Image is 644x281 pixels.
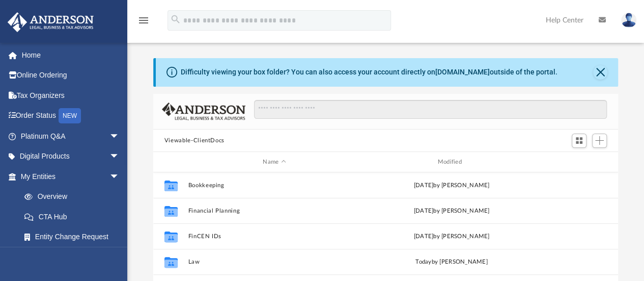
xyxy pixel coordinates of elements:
span: arrow_drop_down [109,166,130,187]
a: Tax Organizers [7,85,135,106]
img: User Pic [621,13,636,28]
a: CTA Hub [14,207,135,227]
a: Platinum Q&Aarrow_drop_down [7,126,135,146]
div: Difficulty viewing your box folder? You can also access your account directly on outside of the p... [181,67,557,78]
div: [DATE] by [PERSON_NAME] [365,232,538,241]
a: My Entitiesarrow_drop_down [7,166,135,187]
div: [DATE] by [PERSON_NAME] [365,181,538,190]
button: Bookkeeping [188,182,360,189]
input: Search files and folders [254,100,607,119]
div: Name [187,158,360,167]
a: menu [137,19,150,27]
button: Financial Planning [188,208,360,214]
button: Switch to Grid View [572,134,587,148]
span: arrow_drop_down [109,146,130,167]
div: id [542,158,613,167]
span: arrow_drop_down [109,126,130,147]
i: search [170,14,181,25]
a: Home [7,45,135,65]
div: [DATE] by [PERSON_NAME] [365,207,538,216]
img: Anderson Advisors Platinum Portal [5,12,97,32]
a: Overview [14,187,135,207]
button: Close [593,65,607,80]
a: Digital Productsarrow_drop_down [7,146,135,167]
span: today [415,259,431,265]
a: Entity Change Request [14,227,135,247]
div: by [PERSON_NAME] [365,258,538,267]
div: id [158,158,183,167]
a: Online Ordering [7,65,135,86]
button: FinCEN IDs [188,233,360,240]
div: Modified [365,158,538,167]
button: Add [592,134,607,148]
a: [DOMAIN_NAME] [435,68,490,76]
button: Law [188,259,360,265]
a: Order StatusNEW [7,106,135,126]
i: menu [137,14,150,27]
div: NEW [59,108,81,123]
button: Viewable-ClientDocs [164,136,225,145]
